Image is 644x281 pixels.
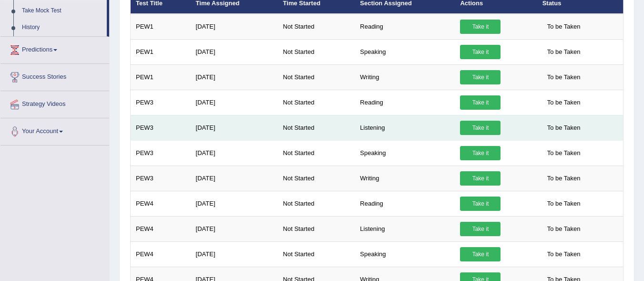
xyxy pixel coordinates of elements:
span: To be Taken [542,247,585,261]
span: To be Taken [542,20,585,34]
a: Strategy Videos [0,91,109,115]
td: Listening [355,216,455,241]
td: [DATE] [191,39,278,64]
a: Take it [460,197,501,211]
td: Not Started [278,140,355,166]
td: Not Started [278,241,355,267]
td: [DATE] [191,140,278,166]
td: Reading [355,90,455,115]
td: PEW4 [131,216,191,241]
td: [DATE] [191,241,278,267]
td: [DATE] [191,216,278,241]
td: Reading [355,191,455,216]
a: Take it [460,45,501,59]
td: Not Started [278,216,355,241]
a: Predictions [0,37,109,61]
td: Listening [355,115,455,140]
a: Take it [460,20,501,34]
a: History [18,19,107,36]
a: Your Account [0,118,109,142]
span: To be Taken [542,146,585,160]
span: To be Taken [542,70,585,84]
a: Take it [460,121,501,135]
td: [DATE] [191,115,278,140]
td: Not Started [278,115,355,140]
td: Not Started [278,14,355,40]
td: Speaking [355,39,455,64]
a: Take it [460,222,501,236]
td: PEW3 [131,115,191,140]
td: PEW3 [131,90,191,115]
a: Success Stories [0,64,109,88]
td: Writing [355,166,455,191]
td: PEW4 [131,191,191,216]
td: Not Started [278,39,355,64]
td: Reading [355,14,455,40]
span: To be Taken [542,197,585,211]
td: PEW1 [131,39,191,64]
td: [DATE] [191,191,278,216]
td: PEW1 [131,14,191,40]
td: PEW3 [131,166,191,191]
td: Speaking [355,140,455,166]
a: Take it [460,171,501,186]
span: To be Taken [542,222,585,236]
a: Take it [460,247,501,261]
td: [DATE] [191,64,278,90]
td: PEW4 [131,241,191,267]
span: To be Taken [542,95,585,110]
td: [DATE] [191,166,278,191]
a: Take it [460,70,501,84]
span: To be Taken [542,121,585,135]
td: PEW3 [131,140,191,166]
span: To be Taken [542,45,585,59]
td: Not Started [278,191,355,216]
td: PEW1 [131,64,191,90]
td: Not Started [278,64,355,90]
td: [DATE] [191,14,278,40]
td: Writing [355,64,455,90]
a: Take it [460,95,501,110]
a: Take it [460,146,501,160]
span: To be Taken [542,171,585,186]
a: Take Mock Test [18,2,107,20]
td: Speaking [355,241,455,267]
td: [DATE] [191,90,278,115]
td: Not Started [278,166,355,191]
td: Not Started [278,90,355,115]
